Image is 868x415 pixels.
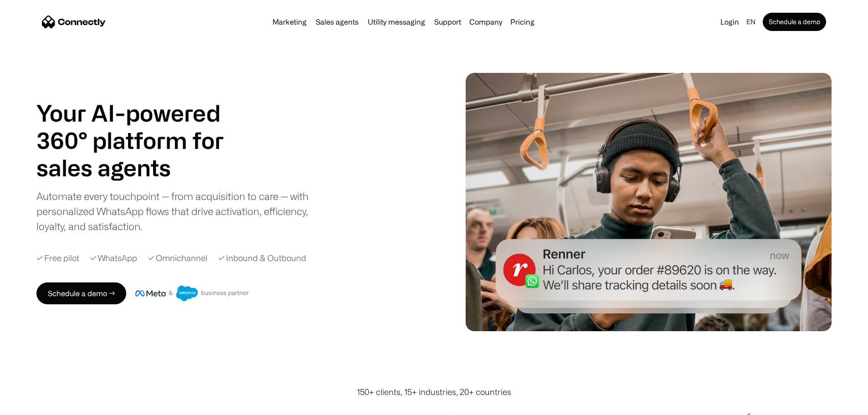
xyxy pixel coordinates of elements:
[36,252,79,264] div: ✓ Free pilot
[467,15,505,28] div: Company
[746,15,755,28] div: en
[36,154,246,181] div: carousel
[469,15,502,28] div: Company
[364,18,429,26] a: Utility messaging
[135,286,249,301] img: Meta and Salesforce business partner badge.
[357,386,511,398] div: 150+ clients, 15+ industries, 20+ countries
[36,282,126,304] a: Schedule a demo →
[18,399,55,412] ul: Language list
[431,18,465,26] a: Support
[743,15,761,28] div: en
[148,252,207,264] div: ✓ Omnichannel
[218,252,306,264] div: ✓ Inbound & Outbound
[717,15,743,28] a: Login
[36,154,246,181] div: 1 of 4
[763,13,826,31] a: Schedule a demo
[507,18,538,26] a: Pricing
[90,252,137,264] div: ✓ WhatsApp
[42,15,106,29] a: home
[36,189,324,234] div: Automate every touchpoint — from acquisition to care — with personalized WhatsApp flows that driv...
[269,18,310,26] a: Marketing
[312,18,362,26] a: Sales agents
[36,154,246,181] h1: sales agents
[36,99,246,154] h1: Your AI-powered 360° platform for
[9,398,55,412] aside: Language selected: English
